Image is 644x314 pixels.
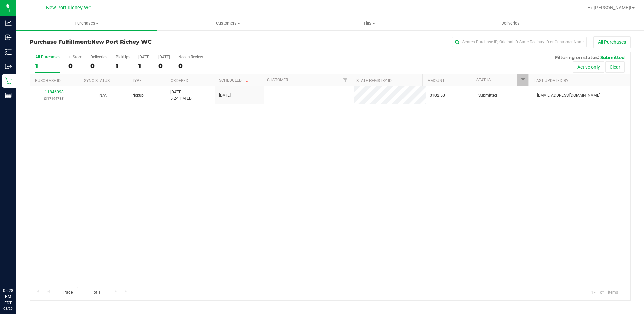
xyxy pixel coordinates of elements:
[5,34,12,41] inline-svg: Inbound
[586,287,623,297] span: 1 - 1 of 1 items
[99,92,107,99] button: N/A
[158,55,170,59] div: [DATE]
[16,20,157,26] span: Purchases
[537,92,600,99] span: [EMAIL_ADDRESS][DOMAIN_NAME]
[77,287,89,297] input: 1
[5,20,12,26] inline-svg: Analytics
[5,63,12,70] inline-svg: Outbound
[171,78,188,83] a: Ordered
[84,78,110,83] a: Sync Status
[587,5,631,10] span: Hi, [PERSON_NAME]!
[476,77,491,82] a: Status
[35,55,60,59] div: All Purchases
[90,55,107,59] div: Deliveries
[116,55,130,59] div: PickUps
[356,78,392,83] a: State Registry ID
[46,5,91,11] span: New Port Richey WC
[478,92,497,99] span: Submitted
[178,55,203,59] div: Needs Review
[91,39,152,45] span: New Port Richey WC
[35,62,60,70] div: 1
[45,90,64,94] a: 11846098
[452,37,587,47] input: Search Purchase ID, Original ID, State Registry ID or Customer Name...
[219,92,231,99] span: [DATE]
[534,78,568,83] a: Last Updated By
[5,49,12,55] inline-svg: Inventory
[138,62,150,70] div: 1
[138,55,150,59] div: [DATE]
[492,20,529,26] span: Deliveries
[600,55,625,60] span: Submitted
[30,39,230,45] h3: Purchase Fulfillment:
[3,306,13,311] p: 08/25
[158,62,170,70] div: 0
[428,78,445,83] a: Amount
[35,78,61,83] a: Purchase ID
[158,20,298,26] span: Customers
[299,16,440,30] a: Tills
[517,74,528,86] a: Filter
[132,78,142,83] a: Type
[68,55,82,59] div: In Store
[16,16,157,30] a: Purchases
[99,93,107,98] span: Not Applicable
[605,61,625,73] button: Clear
[58,287,106,297] span: Page of 1
[267,77,288,82] a: Customer
[5,77,12,84] inline-svg: Retail
[157,16,298,30] a: Customers
[299,20,440,26] span: Tills
[131,92,144,99] span: Pickup
[5,92,12,99] inline-svg: Reports
[430,92,445,99] span: $102.50
[440,16,581,30] a: Deliveries
[7,260,27,280] iframe: Resource center
[178,62,203,70] div: 0
[68,62,82,70] div: 0
[573,61,604,73] button: Active only
[3,288,13,306] p: 05:28 PM EDT
[555,55,599,60] span: Filtering on status:
[116,62,130,70] div: 1
[90,62,107,70] div: 0
[340,74,351,86] a: Filter
[170,89,194,102] span: [DATE] 5:24 PM EDT
[34,95,75,102] p: (317194738)
[219,78,250,83] a: Scheduled
[593,36,631,48] button: All Purchases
